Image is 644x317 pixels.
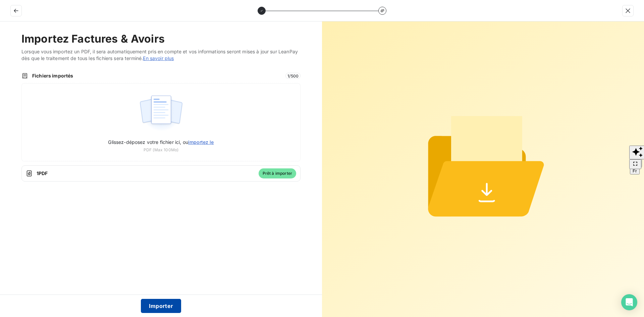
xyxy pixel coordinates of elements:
[141,299,181,313] button: Importer
[285,73,301,79] span: 1 / 500
[21,48,301,62] span: Lorsque vous importez un PDF, il sera automatiquement pris en compte et vos informations seront m...
[37,170,255,177] span: 1 PDF
[108,139,214,145] span: Glissez-déposez votre fichier ici, ou
[32,72,281,79] span: Fichiers importés
[139,92,183,135] img: illustration
[259,168,296,178] span: Prêt à importer
[21,32,301,46] h2: Importez Factures & Avoirs
[143,55,174,61] a: En savoir plus
[621,294,637,310] div: Open Intercom Messenger
[188,139,214,145] span: importez le
[144,147,178,153] span: PDF (Max 100Mo)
